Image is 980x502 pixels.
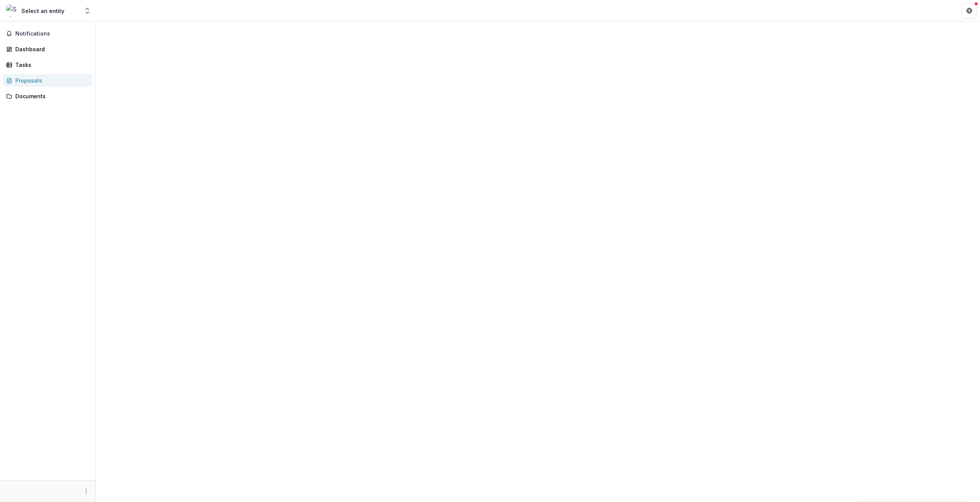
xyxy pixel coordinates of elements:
button: Get Help [962,3,977,18]
a: Proposals [3,74,92,87]
button: Open entity switcher [82,3,93,18]
img: Select an entity [6,5,18,17]
div: Proposals [15,76,86,84]
div: Tasks [15,61,86,69]
div: Select an entity [21,7,64,15]
div: Dashboard [15,45,86,53]
a: Tasks [3,58,92,71]
button: Notifications [3,28,92,40]
button: More [82,487,91,496]
a: Documents [3,90,92,102]
span: Notifications [15,31,89,37]
div: Documents [15,92,86,100]
a: Dashboard [3,43,92,55]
